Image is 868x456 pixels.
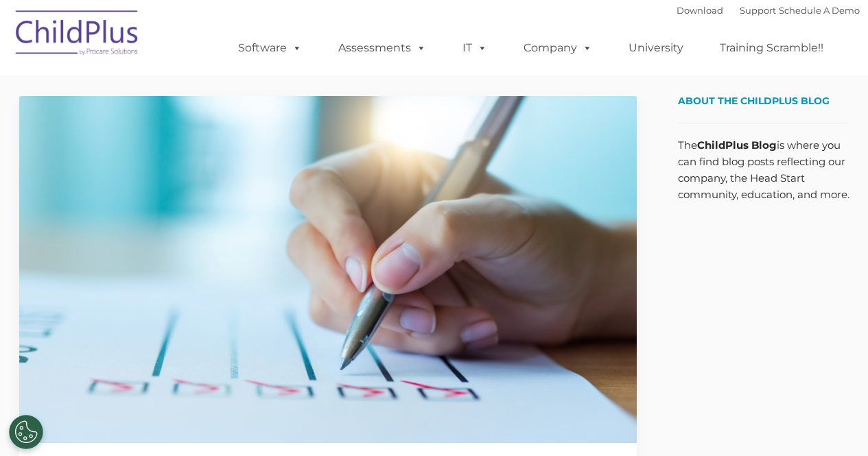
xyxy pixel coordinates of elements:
[678,137,849,203] p: The is where you can find blog posts reflecting our company, the Head Start community, education,...
[779,5,860,16] a: Schedule A Demo
[615,34,697,62] a: University
[19,96,637,443] img: Efficiency Boost: ChildPlus Online's Enhanced Family Pre-Application Process - Streamlining Appli...
[9,415,43,449] button: Cookies Settings
[740,5,776,16] a: Support
[678,95,830,107] span: About the ChildPlus Blog
[449,34,501,62] a: IT
[224,34,316,62] a: Software
[325,34,440,62] a: Assessments
[677,5,860,16] font: |
[9,1,146,69] img: ChildPlus by Procare Solutions
[510,34,606,62] a: Company
[706,34,837,62] a: Training Scramble!!
[677,5,723,16] a: Download
[697,139,777,152] strong: ChildPlus Blog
